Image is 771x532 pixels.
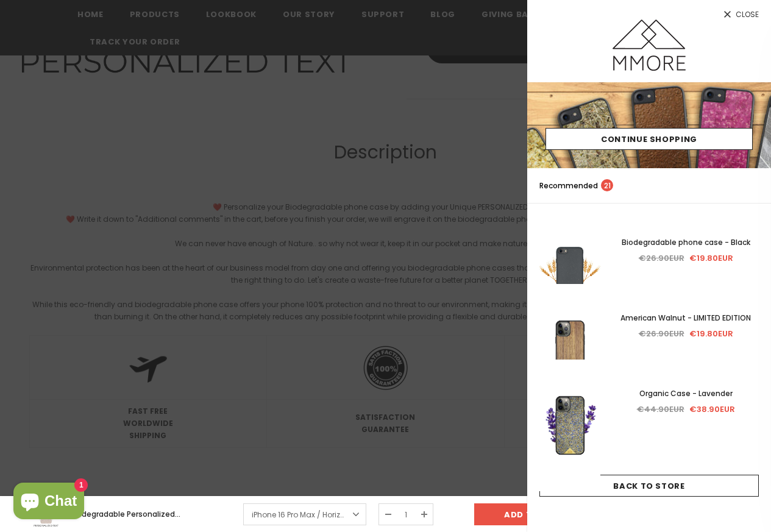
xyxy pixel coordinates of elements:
[613,311,759,325] a: American Walnut - LIMITED EDITION
[639,252,684,264] span: €26.90EUR
[539,179,613,192] p: Recommended
[689,252,733,264] span: €19.80EUR
[689,403,735,415] span: €38.90EUR
[10,483,88,522] inbox-online-store-chat: Shopify online store chat
[613,236,759,249] a: Biodegradable phone case - Black
[545,128,753,150] a: Continue Shopping
[622,237,750,247] span: Biodegradable phone case - Black
[747,180,759,192] a: search
[620,313,751,323] span: American Walnut - LIMITED EDITION
[637,403,684,415] span: €44.90EUR
[689,328,733,339] span: €19.80EUR
[639,328,684,339] span: €26.90EUR
[539,475,759,497] a: Back To Store
[613,387,759,400] a: Organic Case - Lavender
[474,503,596,525] input: Add to cart
[736,11,759,18] span: Close
[639,388,733,399] span: Organic Case - Lavender
[243,503,366,525] a: iPhone 16 Pro Max / Horizontal -€19.80EUR
[601,179,613,191] span: 21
